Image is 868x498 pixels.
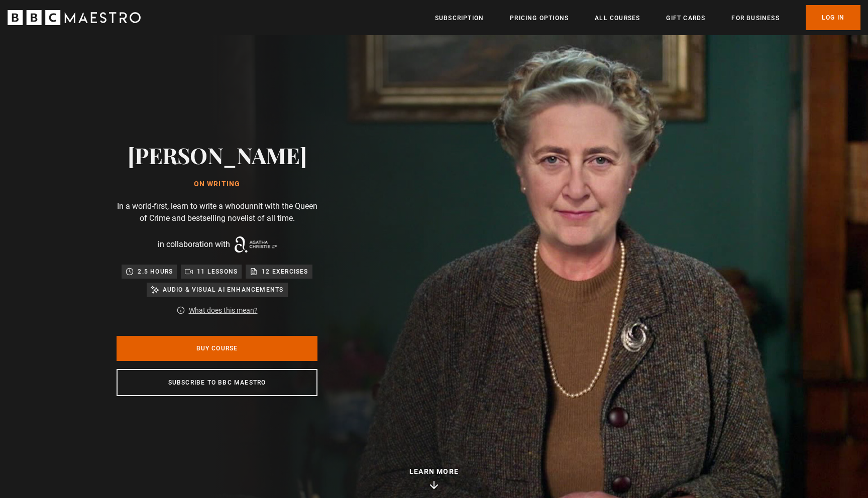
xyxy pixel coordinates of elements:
[262,267,308,277] p: 12 exercises
[806,5,860,30] a: Log In
[163,285,284,295] p: Audio & visual AI enhancements
[197,267,238,277] p: 11 lessons
[158,238,230,251] p: in collaboration with
[189,305,258,316] a: What does this mean?
[510,13,569,23] a: Pricing Options
[666,13,705,23] a: Gift Cards
[117,336,317,361] a: Buy Course
[409,466,459,477] p: Learn more
[8,10,141,25] svg: BBC Maestro
[138,267,173,277] p: 2.5 hours
[595,13,640,23] a: All Courses
[435,5,860,30] nav: Primary
[731,13,779,23] a: For business
[128,180,307,188] h1: On writing
[128,142,307,168] h2: [PERSON_NAME]
[435,13,484,23] a: Subscription
[117,200,317,224] p: In a world-first, learn to write a whodunnit with the Queen of Crime and bestselling novelist of ...
[117,369,317,396] a: Subscribe to BBC Maestro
